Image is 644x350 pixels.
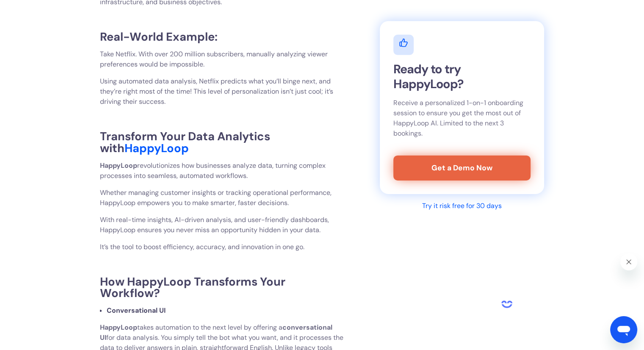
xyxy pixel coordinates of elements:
p: Using automated data analysis, Netflix predicts what you’ll binge next, and they’re right most of... [100,76,346,107]
div: Try it risk free for 30 days [422,200,502,211]
strong: Transform Your Data Analytics with [100,129,270,155]
p: It’s the tool to boost efficiency, accuracy, and innovation in one go. [100,242,346,252]
p: ‍ [100,259,346,269]
strong: Conversational UI [107,306,166,315]
strong: Real-World Example: [100,29,218,44]
iframe: Button to launch messaging window [610,316,637,343]
iframe: Close message from Happie [620,253,637,270]
iframe: no content [498,296,515,313]
h2: Ready to try HappyLoop? [393,62,530,91]
a: Get a Demo Now [393,156,530,180]
div: Happie says "Hello 👋 Looking for something? We’re here to help!". Open messaging window to contin... [498,253,637,313]
strong: HappyLoop [100,323,137,332]
p: With real-time insights, AI-driven analysis, and user-friendly dashboards, HappyLoop ensures you ... [100,215,346,235]
p: Whether managing customer insights or tracking operational performance, HappyLoop empowers you to... [100,188,346,208]
strong: HappyLoop [100,161,137,170]
span: Hello 👋 Looking for something? We’re here to help! [5,18,101,33]
strong: How HappyLoop Transforms Your Workflow? [100,274,285,300]
a: HappyLoop [124,141,189,156]
p: ‍ [100,114,346,124]
p: ‍ [100,14,346,24]
p: Take Netflix. With over 200 million subscribers, manually analyzing viewer preferences would be i... [100,49,346,69]
p: revolutionizes how businesses analyze data, turning complex processes into seamless, automated wo... [100,161,346,181]
h1: Happie [5,7,113,14]
p: Receive a personalized 1-on-1 onboarding session to ensure you get the most out of HappyLoop AI. ... [393,98,530,139]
